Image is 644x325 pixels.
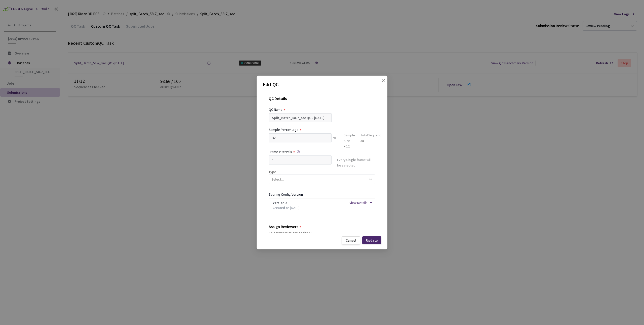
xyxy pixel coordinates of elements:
span: close [381,79,385,93]
div: Update [366,238,378,242]
div: Frame Intervals [269,149,292,154]
span: Created on [DATE] [273,205,300,210]
input: Enter frame interval [269,155,332,165]
span: Scoring Config Version [269,192,303,197]
div: Every frame will be selected [337,157,375,169]
div: Sample Size [344,132,355,143]
div: 38 [360,138,385,143]
div: Cancel [346,238,356,242]
div: QC Details [269,96,375,107]
div: Type [269,169,375,175]
div: QC Name [269,107,283,112]
div: Sample Percentage [269,127,299,132]
button: Close [376,79,384,87]
div: = 12 [344,143,355,149]
div: Select users to assign the QC [269,231,375,235]
span: Version 2 [273,200,287,205]
div: View Details [349,200,368,205]
p: Edit QC [263,81,381,88]
div: Select... [271,177,284,182]
div: Total Sequences [360,132,385,138]
strong: Single [346,157,356,162]
div: Assign Reviewers [269,224,298,229]
input: e.g. 10 [269,133,332,142]
div: % [332,133,338,149]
